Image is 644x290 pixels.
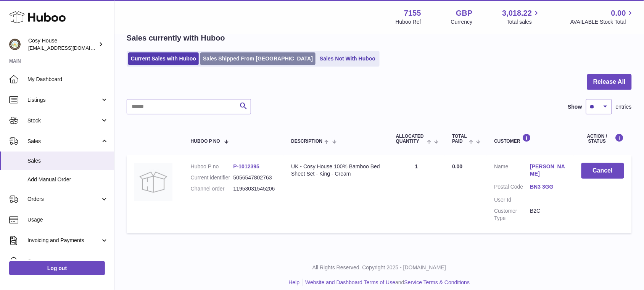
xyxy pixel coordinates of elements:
[27,196,100,203] span: Orders
[452,163,462,169] span: 0.00
[317,52,378,65] a: Sales Not With Huboo
[396,18,421,26] div: Huboo Ref
[27,216,108,223] span: Usage
[191,185,233,192] dt: Channel order
[191,163,233,170] dt: Huboo P no
[581,134,624,144] div: Action / Status
[530,163,566,178] a: [PERSON_NAME]
[388,155,445,233] td: 1
[530,183,566,191] a: BN3 3GG
[502,8,541,26] a: 3,018.22 Total sales
[233,174,276,181] dd: 5056547802763
[128,52,199,65] a: Current Sales with Huboo
[27,176,108,183] span: Add Manual Order
[134,163,172,201] img: no-photo.jpg
[305,279,395,285] a: Website and Dashboard Terms of Use
[452,134,467,144] span: Total paid
[9,39,21,50] img: info@wholesomegoods.com
[456,8,472,18] strong: GBP
[28,45,112,51] span: [EMAIL_ADDRESS][DOMAIN_NAME]
[127,33,225,43] h2: Sales currently with Huboo
[611,8,626,18] span: 0.00
[191,174,233,181] dt: Current identifier
[616,103,632,111] span: entries
[200,52,316,65] a: Sales Shipped From [GEOGRAPHIC_DATA]
[121,264,638,271] p: All Rights Reserved. Copyright 2025 - [DOMAIN_NAME]
[530,207,566,222] dd: B2C
[570,18,635,26] span: AVAILABLE Stock Total
[396,134,425,144] span: ALLOCATED Quantity
[233,185,276,192] dd: 11953031545206
[291,139,322,144] span: Description
[570,8,635,26] a: 0.00 AVAILABLE Stock Total
[27,96,100,104] span: Listings
[494,134,566,144] div: Customer
[494,163,530,179] dt: Name
[27,76,108,83] span: My Dashboard
[303,279,470,286] li: and
[27,257,108,265] span: Cases
[291,163,381,178] div: UK - Cosy House 100% Bamboo Bed Sheet Set - King - Cream
[289,279,300,285] a: Help
[27,237,100,244] span: Invoicing and Payments
[27,157,108,165] span: Sales
[404,8,421,18] strong: 7155
[451,18,473,26] div: Currency
[502,8,532,18] span: 3,018.22
[581,163,624,179] button: Cancel
[494,183,530,192] dt: Postal Code
[28,37,97,52] div: Cosy House
[404,279,470,285] a: Service Terms & Conditions
[27,117,100,124] span: Stock
[494,196,530,204] dt: User Id
[9,261,105,275] a: Log out
[507,18,541,26] span: Total sales
[568,103,582,111] label: Show
[233,163,260,169] a: P-1012395
[27,138,100,145] span: Sales
[587,74,632,90] button: Release All
[191,139,220,144] span: Huboo P no
[494,207,530,222] dt: Customer Type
